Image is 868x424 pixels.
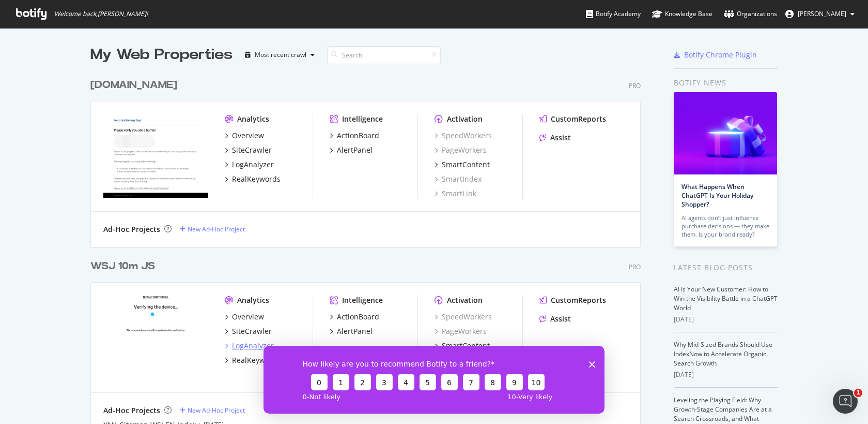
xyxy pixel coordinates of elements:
[539,114,606,124] a: CustomReports
[539,295,606,305] a: CustomReports
[442,341,490,351] div: SmartContent
[674,340,772,368] a: Why Mid-Sized Brands Should Use IndexNow to Accelerate Organic Search Growth
[232,312,264,322] div: Overview
[442,159,490,170] div: SmartContent
[90,45,233,65] div: My Web Properties
[652,9,712,19] div: Knowledge Base
[337,145,373,155] div: AlertPanel
[681,182,753,209] a: What Happens When ChatGPT Is Your Holiday Shopper?
[232,159,274,170] div: LogAnalyzer
[180,406,245,415] a: New Ad-Hoc Project
[103,114,208,198] img: Investor.com
[629,81,641,90] div: Pro
[435,174,482,184] a: SmartIndex
[225,355,281,365] a: RealKeywords
[674,50,757,60] a: Botify Chrome Plugin
[337,326,373,337] div: AlertPanel
[435,188,476,199] a: SmartLink
[188,406,245,415] div: New Ad-Hoc Project
[232,341,274,351] div: LogAnalyzer
[447,114,483,124] div: Activation
[241,47,319,63] button: Most recent crawl
[90,259,155,274] div: WSJ 10m JS
[586,9,641,19] div: Botify Academy
[674,285,778,312] a: AI Is Your New Customer: How to Win the Visibility Battle in a ChatGPT World
[674,77,778,89] div: Botify news
[225,174,281,184] a: RealKeywords
[629,262,641,271] div: Pro
[330,312,379,322] a: ActionBoard
[225,312,264,322] a: Overview
[854,389,862,397] span: 1
[550,314,571,324] div: Assist
[674,370,778,379] div: [DATE]
[833,389,858,414] iframe: Intercom live chat
[674,262,778,273] div: Latest Blog Posts
[435,312,492,322] a: SpeedWorkers
[225,145,272,155] a: SiteCrawler
[180,225,245,233] a: New Ad-Hoc Project
[188,225,245,233] div: New Ad-Hoc Project
[777,6,863,22] button: [PERSON_NAME]
[232,355,281,365] div: RealKeywords
[54,10,148,18] span: Welcome back, [PERSON_NAME] !
[337,312,379,322] div: ActionBoard
[327,46,441,64] input: Search
[681,214,769,239] div: AI agents don’t just influence purchase decisions — they make them. Is your brand ready?
[551,114,606,124] div: CustomReports
[798,9,846,18] span: Edward Hyatt
[539,133,571,143] a: Assist
[103,295,208,379] img: www.Wsj.com
[225,341,274,351] a: LogAnalyzer
[435,130,492,141] a: SpeedWorkers
[330,130,379,141] a: ActionBoard
[103,405,160,416] div: Ad-Hoc Projects
[674,92,777,174] img: What Happens When ChatGPT Is Your Holiday Shopper?
[225,326,272,337] a: SiteCrawler
[237,295,269,305] div: Analytics
[435,341,490,351] a: SmartContent
[435,159,490,170] a: SmartContent
[225,159,274,170] a: LogAnalyzer
[232,326,272,337] div: SiteCrawler
[330,326,373,337] a: AlertPanel
[90,78,177,93] div: [DOMAIN_NAME]
[551,295,606,305] div: CustomReports
[674,315,778,324] div: [DATE]
[550,133,571,143] div: Assist
[724,9,777,19] div: Organizations
[539,314,571,324] a: Assist
[684,50,757,60] div: Botify Chrome Plugin
[435,326,487,337] a: PageWorkers
[330,145,373,155] a: AlertPanel
[447,295,483,305] div: Activation
[232,145,272,155] div: SiteCrawler
[342,295,383,305] div: Intelligence
[232,130,264,141] div: Overview
[103,224,160,235] div: Ad-Hoc Projects
[263,346,605,414] iframe: Survey from Botify
[232,174,281,184] div: RealKeywords
[342,114,383,124] div: Intelligence
[225,130,264,141] a: Overview
[435,145,487,155] a: PageWorkers
[90,78,181,93] a: [DOMAIN_NAME]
